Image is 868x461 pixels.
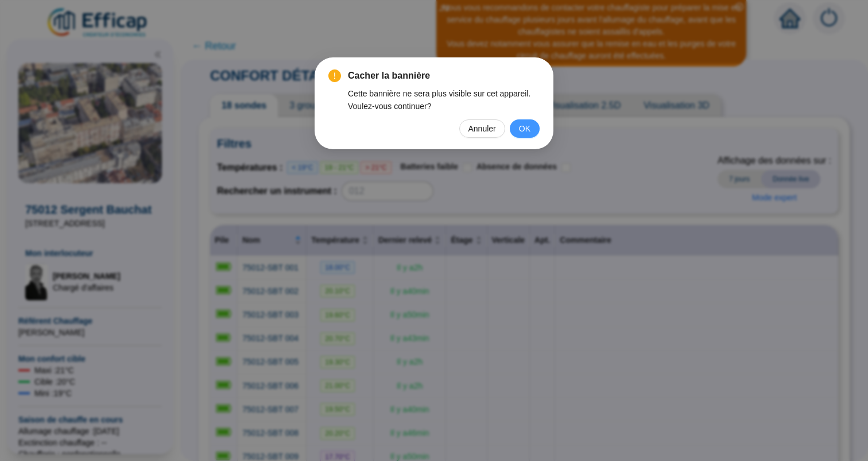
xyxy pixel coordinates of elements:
span: Annuler [468,122,496,135]
div: Cette bannière ne sera plus visible sur cet appareil. Voulez-vous continuer? [348,87,540,113]
span: exclamation-circle [328,69,341,82]
button: OK [510,119,540,138]
button: Annuler [459,119,505,138]
span: OK [519,122,530,135]
span: Cacher la bannière [348,69,540,83]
